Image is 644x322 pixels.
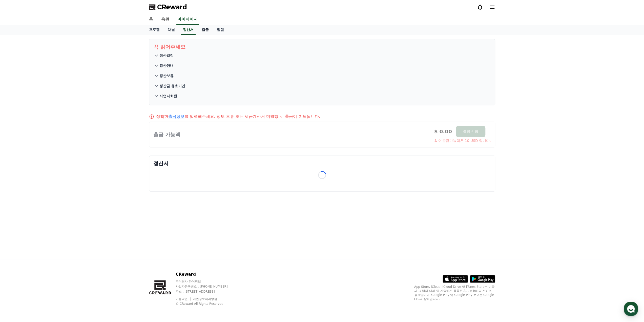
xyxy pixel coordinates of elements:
button: 정산금 유효기간 [153,81,491,91]
p: 정산보류 [159,73,174,78]
a: 홈 [2,161,33,173]
a: 알림 [213,25,228,35]
a: 출금정보 [168,114,184,119]
span: 설정 [78,168,84,172]
a: 개인정보처리방침 [193,297,217,301]
a: 프로필 [145,25,164,35]
p: 정산안내 [159,63,174,68]
a: 정산서 [181,25,196,35]
span: 홈 [16,168,19,172]
button: 정산안내 [153,61,491,71]
a: 홈 [145,14,157,25]
p: App Store, iCloud, iCloud Drive 및 iTunes Store는 미국과 그 밖의 나라 및 지역에서 등록된 Apple Inc.의 서비스 상표입니다. Goo... [414,285,495,301]
a: CReward [149,3,187,11]
p: CReward [176,271,237,277]
p: 사업자회원 [159,93,177,99]
span: 대화 [46,168,52,173]
a: 이용약관 [176,297,192,301]
button: 정산일정 [153,50,491,61]
a: 음원 [157,14,173,25]
a: 대화 [33,161,65,173]
button: 사업자회원 [153,91,491,101]
a: 설정 [65,161,97,173]
p: 정산서 [153,160,491,167]
p: 정확한 를 입력해주세요. 정보 오류 또는 세금계산서 미발행 시 출금이 이월됩니다. [156,113,320,120]
p: 주소 : [STREET_ADDRESS] [176,290,237,294]
p: 정산금 유효기간 [159,83,185,88]
button: 정산보류 [153,71,491,81]
p: 사업자등록번호 : [PHONE_NUMBER] [176,285,237,289]
p: 정산일정 [159,53,174,58]
a: 출금 [198,25,213,35]
p: © CReward All Rights Reserved. [176,302,237,306]
p: 꼭 읽어주세요 [153,43,491,50]
p: 주식회사 와이피랩 [176,279,237,283]
a: 마이페이지 [176,14,199,25]
a: 채널 [164,25,179,35]
span: CReward [157,3,187,11]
